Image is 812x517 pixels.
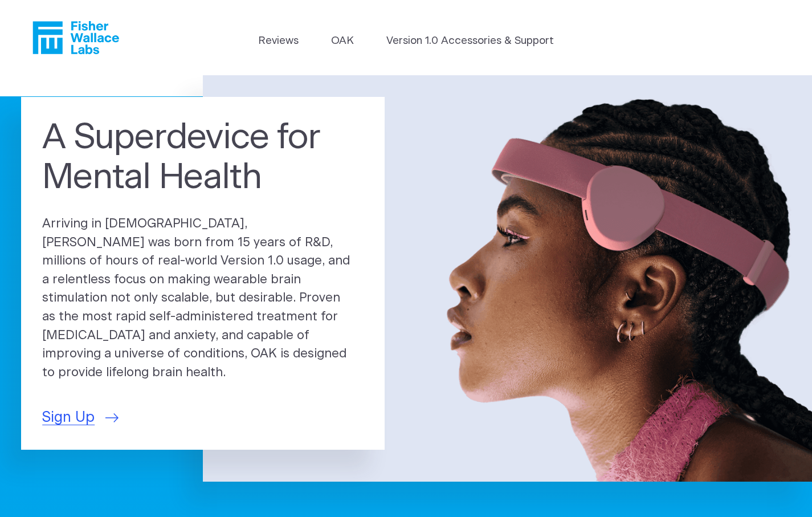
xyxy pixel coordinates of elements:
[386,33,554,49] a: Version 1.0 Accessories & Support
[42,215,364,382] p: Arriving in [DEMOGRAPHIC_DATA], [PERSON_NAME] was born from 15 years of R&D, millions of hours of...
[42,407,95,429] span: Sign Up
[258,33,299,49] a: Reviews
[32,21,119,54] a: Fisher Wallace
[331,33,354,49] a: OAK
[42,407,119,429] a: Sign Up
[42,118,364,198] h1: A Superdevice for Mental Health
